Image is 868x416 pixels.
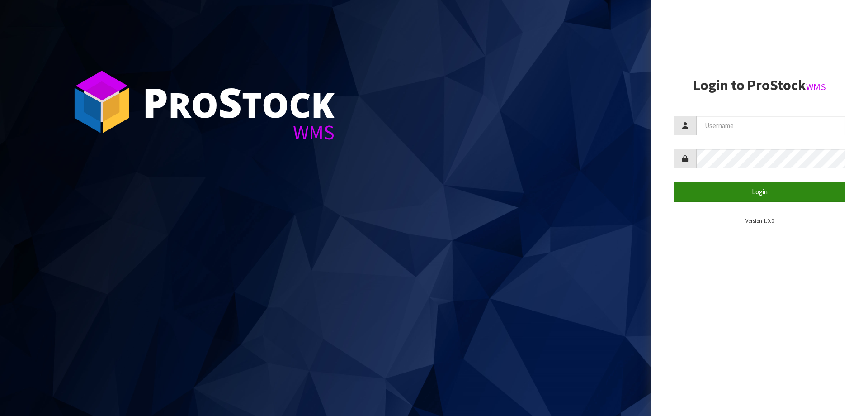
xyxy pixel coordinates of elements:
[142,81,335,122] div: ro tock
[674,182,845,201] button: Login
[68,68,136,136] img: ProStock Cube
[218,74,242,129] span: S
[674,77,845,93] h2: Login to ProStock
[142,74,168,129] span: P
[696,116,845,135] input: Username
[142,122,335,143] div: WMS
[806,81,826,93] small: WMS
[745,217,774,224] small: Version 1.0.0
